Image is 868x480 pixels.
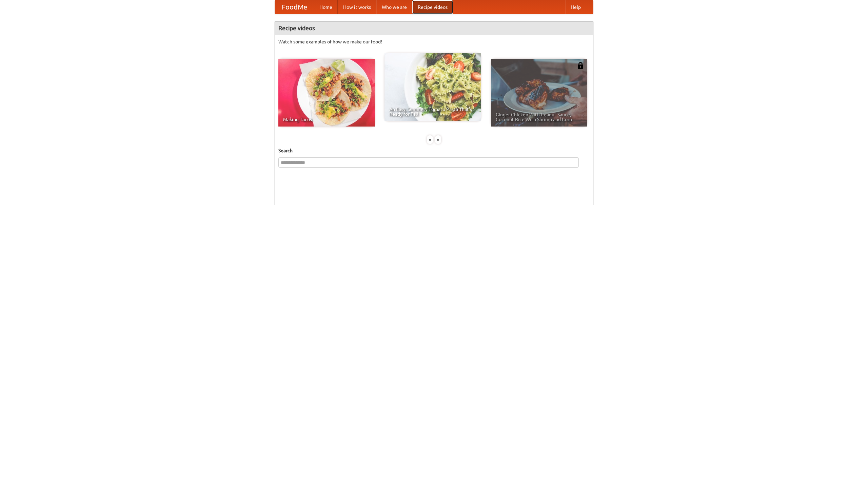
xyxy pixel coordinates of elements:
p: Watch some examples of how we make our food! [278,38,590,45]
div: » [435,135,441,144]
span: An Easy, Summery Tomato Pasta That's Ready for Fall [389,107,476,116]
a: An Easy, Summery Tomato Pasta That's Ready for Fall [384,53,481,121]
a: FoodMe [275,0,314,14]
h4: Recipe videos [275,21,593,35]
img: 483408.png [577,62,584,69]
h5: Search [278,147,590,154]
span: Making Tacos [283,117,370,122]
a: Help [565,0,586,14]
a: Making Tacos [278,59,375,127]
a: Recipe videos [412,0,453,14]
a: Who we are [376,0,412,14]
a: How it works [338,0,376,14]
div: « [427,135,433,144]
a: Home [314,0,338,14]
